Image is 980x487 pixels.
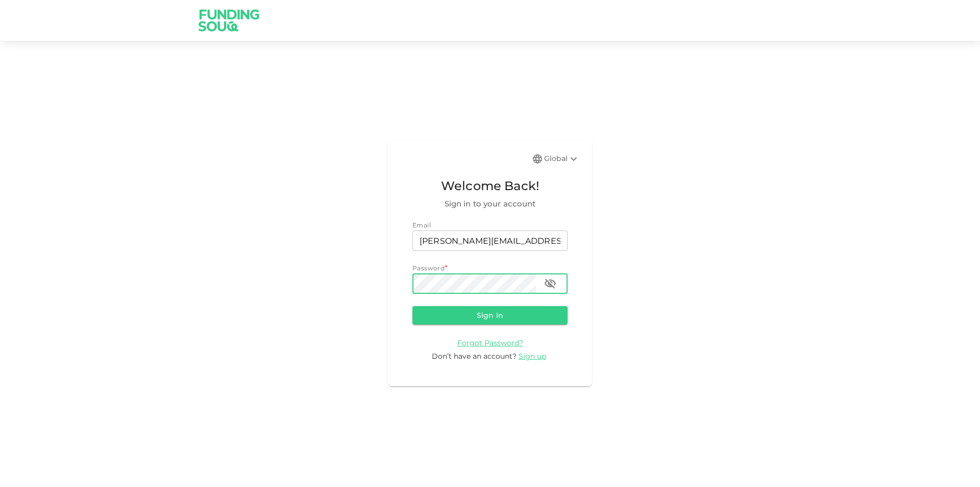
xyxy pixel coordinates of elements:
[412,230,568,251] input: email
[412,198,568,210] span: Sign in to your account
[412,264,445,272] span: Password
[412,306,568,324] button: Sign in
[412,176,568,196] span: Welcome Back!
[544,153,580,165] div: Global
[457,338,523,347] a: Forgot Password?
[432,352,517,361] span: Don’t have an account?
[412,273,536,294] input: password
[412,221,431,229] span: Email
[519,352,546,361] span: Sign up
